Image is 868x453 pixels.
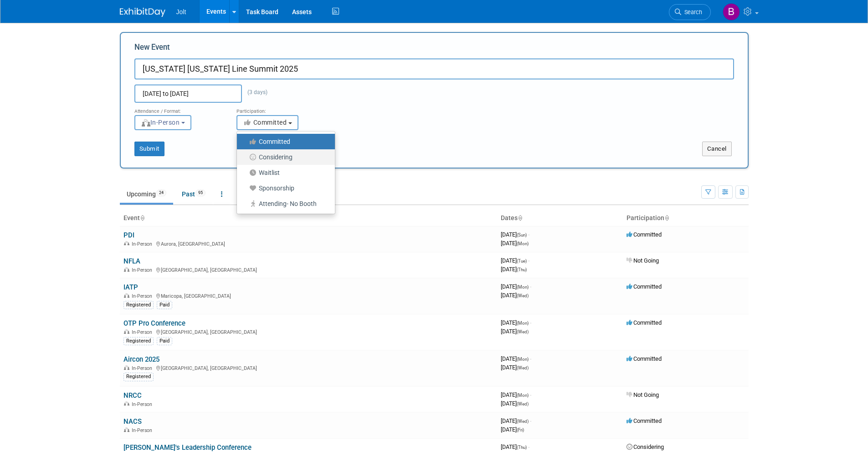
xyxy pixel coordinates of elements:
[501,443,529,450] span: [DATE]
[141,119,180,126] span: In-Person
[517,445,527,450] span: (Thu)
[664,214,669,221] a: Sort by Participation Type
[241,198,326,210] label: Attending- No Booth
[123,231,134,239] a: PDI
[124,267,129,272] img: In-Person Event
[124,401,129,406] img: In-Person Event
[123,328,493,335] div: [GEOGRAPHIC_DATA], [GEOGRAPHIC_DATA]
[627,355,662,362] span: Committed
[241,167,326,179] label: Waitlist
[501,231,529,238] span: [DATE]
[517,293,529,298] span: (Wed)
[124,241,129,246] img: In-Person Event
[501,257,529,264] span: [DATE]
[702,142,732,156] button: Cancel
[669,4,711,20] a: Search
[723,3,740,21] img: Brooke Valderrama
[517,365,529,370] span: (Wed)
[517,267,527,272] span: (Thu)
[528,257,529,264] span: -
[241,182,326,194] label: Sponsorship
[123,240,493,247] div: Aurora, [GEOGRAPHIC_DATA]
[175,185,212,203] a: Past95
[517,284,529,290] span: (Mon)
[530,417,531,424] span: -
[236,103,325,115] div: Participation:
[627,283,662,290] span: Committed
[681,9,702,16] span: Search
[517,258,527,263] span: (Tue)
[517,232,527,237] span: (Sun)
[517,241,529,246] span: (Mon)
[501,400,529,407] span: [DATE]
[242,89,267,95] span: (3 days)
[132,401,155,407] span: In-Person
[530,391,531,398] span: -
[627,443,664,450] span: Considering
[517,329,529,334] span: (Wed)
[501,292,529,299] span: [DATE]
[517,427,524,432] span: (Fri)
[627,319,662,326] span: Committed
[176,8,186,16] span: Jolt
[528,231,529,238] span: -
[627,391,659,398] span: Not Going
[123,257,140,265] a: NFLA
[501,328,529,335] span: [DATE]
[501,283,531,290] span: [DATE]
[627,231,662,238] span: Committed
[528,443,529,450] span: -
[241,151,326,163] label: Considering
[501,355,531,362] span: [DATE]
[501,391,531,398] span: [DATE]
[120,185,173,203] a: Upcoming24
[123,373,154,381] div: Registered
[501,240,529,247] span: [DATE]
[123,364,493,371] div: [GEOGRAPHIC_DATA], [GEOGRAPHIC_DATA]
[123,283,138,291] a: IATP
[123,417,142,426] a: NACS
[123,337,154,345] div: Registered
[517,321,529,326] span: (Mon)
[518,214,522,221] a: Sort by Start Date
[517,393,529,398] span: (Mon)
[623,211,749,226] th: Participation
[123,266,493,273] div: [GEOGRAPHIC_DATA], [GEOGRAPHIC_DATA]
[132,427,155,433] span: In-Person
[123,301,154,309] div: Registered
[123,391,142,400] a: NRCC
[132,329,155,335] span: In-Person
[236,115,298,130] button: Committed
[195,190,205,196] span: 95
[156,190,166,196] span: 24
[132,267,155,273] span: In-Person
[140,214,144,221] a: Sort by Event Name
[132,365,155,371] span: In-Person
[501,266,527,273] span: [DATE]
[123,355,159,363] a: Aircon 2025
[627,257,659,264] span: Not Going
[627,417,662,424] span: Committed
[241,136,326,147] label: Committed
[157,337,172,345] div: Paid
[501,364,529,371] span: [DATE]
[530,283,531,290] span: -
[501,417,531,424] span: [DATE]
[517,401,529,406] span: (Wed)
[501,426,524,433] span: [DATE]
[134,84,242,103] input: Start Date - End Date
[134,58,734,79] input: Name of Trade Show / Conference
[120,211,497,226] th: Event
[134,142,164,156] button: Submit
[243,119,287,126] span: Committed
[134,115,191,130] button: In-Person
[134,103,223,115] div: Attendance / Format:
[124,329,129,334] img: In-Person Event
[157,301,172,309] div: Paid
[132,241,155,247] span: In-Person
[497,211,623,226] th: Dates
[132,293,155,299] span: In-Person
[123,292,493,299] div: Maricopa, [GEOGRAPHIC_DATA]
[124,365,129,370] img: In-Person Event
[501,319,531,326] span: [DATE]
